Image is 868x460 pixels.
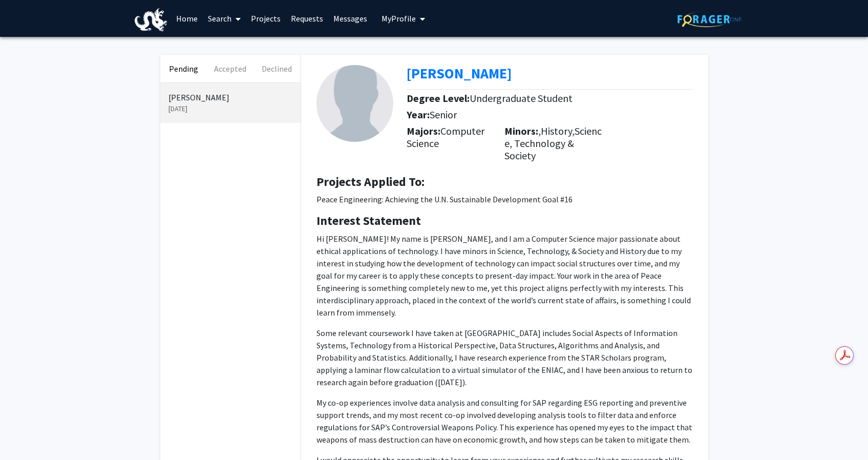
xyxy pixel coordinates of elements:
button: Pending [160,55,207,82]
button: Declined [253,55,300,82]
span: My Profile [382,13,416,24]
p: Hi [PERSON_NAME]! My name is [PERSON_NAME], and I am a Computer Science major passionate about et... [316,233,693,319]
img: Profile Picture [316,65,393,142]
button: Accepted [207,55,253,82]
img: ForagerOne Logo [678,11,742,27]
a: Search [203,1,246,36]
p: Some relevant coursework I have taken at [GEOGRAPHIC_DATA] includes Social Aspects of Information... [316,327,693,388]
b: Projects Applied To: [316,174,425,190]
a: Projects [246,1,286,36]
b: Majors: [407,124,440,137]
span: History, [541,124,575,137]
span: Senior [430,108,457,121]
span: Computer Science [407,124,484,150]
a: Messages [328,1,372,36]
p: [PERSON_NAME] [168,91,292,103]
a: Home [171,1,203,36]
a: Requests [286,1,328,36]
img: Drexel University Logo [135,8,167,31]
span: , [538,124,541,137]
iframe: Chat [8,414,44,452]
span: Science, Technology & Society [504,124,602,162]
p: My co-op experiences involve data analysis and consulting for SAP regarding ESG reporting and pre... [316,396,693,446]
b: [PERSON_NAME] [407,64,512,82]
a: Opens in a new tab [407,64,512,82]
b: Interest Statement [316,213,421,228]
b: Degree Level: [407,92,470,104]
p: Peace Engineering: Achieving the U.N. Sustainable Development Goal #16 [316,193,693,205]
b: Minors: [504,124,538,137]
span: Undergraduate Student [470,92,573,104]
p: [DATE] [168,103,292,114]
b: Year: [407,108,430,121]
